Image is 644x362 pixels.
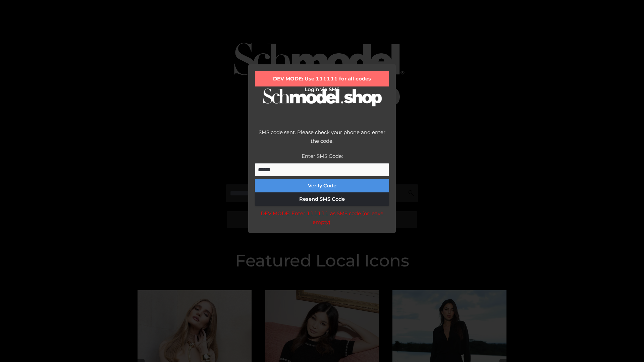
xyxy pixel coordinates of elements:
[255,128,389,152] div: SMS code sent. Please check your phone and enter the code.
[255,209,389,226] div: DEV MODE: Enter 111111 as SMS code (or leave empty).
[255,71,389,86] div: DEV MODE: Use 111111 for all codes
[255,86,389,93] h2: Login via SMS
[255,192,389,206] button: Resend SMS Code
[255,179,389,192] button: Verify Code
[302,153,343,159] label: Enter SMS Code:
